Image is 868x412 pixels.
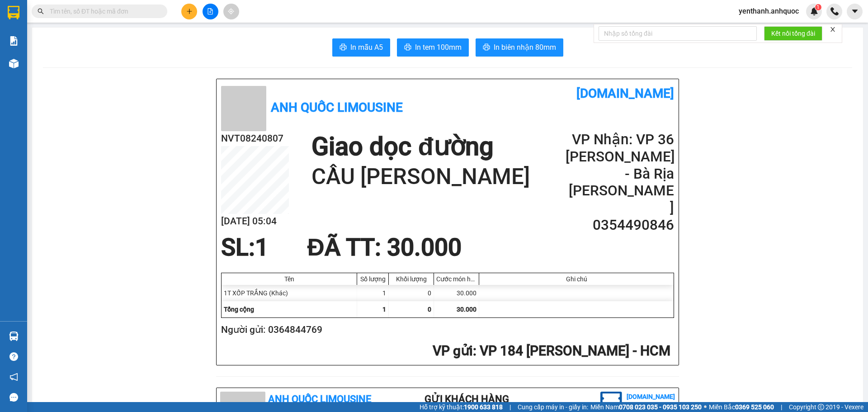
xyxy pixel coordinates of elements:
[311,162,530,191] h1: CẦU [PERSON_NAME]
[590,402,702,412] span: Miền Nam
[476,38,563,57] button: printerIn biên nhận 80mm
[771,28,815,38] span: Kết nối tổng đài
[704,405,707,409] span: ⚪️
[816,4,820,10] span: 1
[847,4,863,19] button: caret-down
[357,285,389,301] div: 1
[627,393,675,400] b: [DOMAIN_NAME]
[391,275,431,283] div: Khối lượng
[518,402,588,412] span: Cung cấp máy in - giấy in:
[481,275,671,283] div: Ghi chú
[38,8,44,14] span: search
[307,233,461,261] span: ĐÃ TT : 30.000
[425,393,509,405] b: Gửi khách hàng
[599,26,757,41] input: Nhập số tổng đài
[221,214,289,229] h2: [DATE] 05:04
[415,42,462,53] span: In tem 100mm
[566,182,674,217] h2: [PERSON_NAME]
[576,86,674,101] b: [DOMAIN_NAME]
[509,402,511,412] span: |
[8,6,19,19] img: logo-vxr
[203,4,218,19] button: file-add
[9,352,18,361] span: question-circle
[566,217,674,234] h2: 0354490846
[494,42,556,53] span: In biên nhận 80mm
[810,7,818,15] img: icon-new-feature
[221,322,670,337] h2: Người gửi: 0364844769
[224,275,354,283] div: Tên
[9,393,18,402] span: message
[457,306,476,313] span: 30.000
[186,8,193,14] span: plus
[830,26,836,33] span: close
[9,59,19,68] img: warehouse-icon
[340,43,347,52] span: printer
[619,403,702,411] strong: 0708 023 035 - 0935 103 250
[436,275,476,283] div: Cước món hàng
[815,4,821,10] sup: 1
[428,306,431,313] span: 0
[397,38,469,57] button: printerIn tem 100mm
[9,373,18,381] span: notification
[389,285,434,301] div: 0
[9,331,19,341] img: warehouse-icon
[709,402,774,412] span: Miền Bắc
[221,233,255,261] span: SL:
[851,7,859,15] span: caret-down
[224,306,254,313] span: Tổng cộng
[50,6,156,16] input: Tìm tên, số ĐT hoặc mã đơn
[221,131,289,146] h2: NVT08240807
[271,100,403,115] b: Anh Quốc Limousine
[359,275,386,283] div: Số lượng
[735,403,774,411] strong: 0369 525 060
[781,402,782,412] span: |
[9,36,19,46] img: solution-icon
[350,42,383,53] span: In mẫu A5
[181,4,197,19] button: plus
[731,5,806,17] span: yenthanh.anhquoc
[222,285,357,301] div: 1T XỐP TRẮNG (Khác)
[221,342,670,360] h2: : VP 184 [PERSON_NAME] - HCM
[433,343,473,359] span: VP gửi
[818,404,824,410] span: copyright
[223,4,239,19] button: aim
[434,285,479,301] div: 30.000
[483,43,490,52] span: printer
[207,8,213,14] span: file-add
[404,43,411,52] span: printer
[764,26,822,41] button: Kết nối tổng đài
[228,8,234,14] span: aim
[311,131,530,162] h1: Giao dọc đường
[420,402,503,412] span: Hỗ trợ kỹ thuật:
[464,403,503,411] strong: 1900 633 818
[268,393,371,405] b: Anh Quốc Limousine
[566,131,674,182] h2: VP Nhận: VP 36 [PERSON_NAME] - Bà Rịa
[255,233,269,261] span: 1
[332,38,390,57] button: printerIn mẫu A5
[382,306,386,313] span: 1
[830,7,839,15] img: phone-icon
